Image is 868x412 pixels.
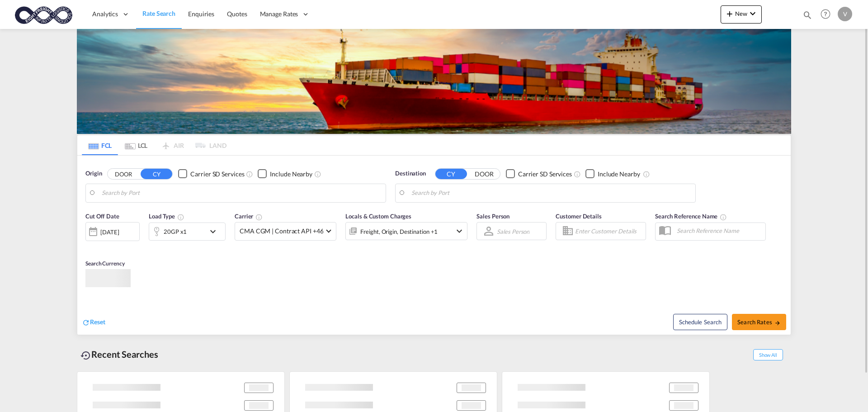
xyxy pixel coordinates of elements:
button: DOOR [108,169,139,179]
span: Enquiries [188,10,214,18]
button: CY [435,169,467,179]
md-icon: Unchecked: Ignores neighbouring ports when fetching rates.Checked : Includes neighbouring ports w... [314,170,321,178]
md-icon: icon-arrow-right [774,320,781,326]
md-icon: The selected Trucker/Carrierwill be displayed in the rate results If the rates are from another f... [255,213,263,221]
span: Reset [90,318,105,326]
img: LCL+%26+FCL+BACKGROUND.png [77,29,791,134]
button: icon-plus 400-fgNewicon-chevron-down [721,5,762,24]
div: Help [818,6,838,23]
button: CY [141,169,172,179]
div: icon-refreshReset [82,317,105,327]
span: Load Type [149,213,184,220]
input: Search Reference Name [672,224,765,237]
div: Carrier SD Services [190,170,244,179]
md-icon: icon-refresh [82,318,90,327]
div: Include Nearby [270,170,312,179]
md-icon: icon-backup-restore [80,350,91,361]
span: Manage Rates [260,9,298,19]
md-pagination-wrapper: Use the left and right arrow keys to navigate between tabs [82,135,226,155]
span: Sales Person [476,213,509,220]
span: Locals & Custom Charges [345,213,411,220]
md-icon: Your search will be saved by the below given name [720,213,727,221]
span: CMA CGM | Contract API +46 [240,227,323,236]
button: DOOR [468,169,500,179]
md-icon: icon-plus 400-fg [724,8,735,19]
input: Search by Port [102,186,381,200]
span: Search Rates [737,318,781,326]
div: [DATE] [100,228,119,236]
span: Analytics [92,9,118,19]
md-icon: icon-chevron-down [208,226,223,237]
md-checkbox: Checkbox No Ink [258,169,312,179]
div: 20GP x1 [164,225,187,238]
span: Destination [395,169,426,178]
md-tab-item: LCL [118,135,154,155]
input: Search by Port [411,186,691,200]
md-icon: Unchecked: Ignores neighbouring ports when fetching rates.Checked : Includes neighbouring ports w... [643,170,650,178]
span: Help [818,6,833,22]
md-checkbox: Checkbox No Ink [585,169,640,179]
span: Customer Details [556,213,601,220]
div: V [838,7,852,21]
div: Recent Searches [77,344,162,365]
span: Rate Search [142,9,175,17]
md-checkbox: Checkbox No Ink [178,169,244,179]
md-tab-item: FCL [82,135,118,155]
span: New [724,10,758,17]
md-icon: icon-chevron-down [454,226,465,237]
button: Note: By default Schedule search will only considerorigin ports, destination ports and cut off da... [673,314,727,330]
div: Carrier SD Services [518,170,572,179]
span: Search Currency [85,260,125,267]
span: Search Reference Name [655,213,727,220]
md-icon: Unchecked: Search for CY (Container Yard) services for all selected carriers.Checked : Search for... [574,170,581,178]
md-select: Sales Person [496,225,530,238]
span: Show All [753,349,783,360]
md-checkbox: Checkbox No Ink [506,169,572,179]
img: c818b980817911efbdc1a76df449e905.png [14,4,75,24]
div: Freight Origin Destination Factory Stuffingicon-chevron-down [345,222,467,240]
div: 20GP x1icon-chevron-down [149,223,226,241]
span: Cut Off Date [85,213,119,220]
button: Search Ratesicon-arrow-right [732,314,786,330]
span: Origin [85,169,102,178]
input: Enter Customer Details [575,224,643,238]
div: Origin DOOR CY Checkbox No InkUnchecked: Search for CY (Container Yard) services for all selected... [77,156,791,335]
md-icon: icon-information-outline [177,213,184,221]
div: icon-magnify [802,10,812,24]
md-datepicker: Select [85,240,92,252]
md-icon: icon-chevron-down [747,8,758,19]
span: Carrier [235,213,263,220]
md-icon: Unchecked: Search for CY (Container Yard) services for all selected carriers.Checked : Search for... [246,170,253,178]
div: Freight Origin Destination Factory Stuffing [360,225,438,238]
div: Include Nearby [598,170,640,179]
div: [DATE] [85,222,140,241]
md-icon: icon-magnify [802,10,812,20]
span: Quotes [227,10,247,18]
